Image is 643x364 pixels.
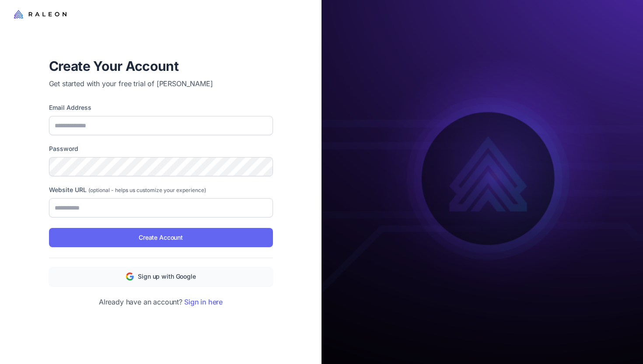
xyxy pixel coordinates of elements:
p: Get started with your free trial of [PERSON_NAME] [49,78,273,89]
label: Email Address [49,103,273,112]
a: Sign in here [184,297,223,306]
button: Sign up with Google [49,267,273,286]
span: Sign up with Google [138,272,196,281]
button: Create Account [49,228,273,247]
span: Create Account [139,233,183,242]
p: Already have an account? [49,297,273,307]
label: Website URL [49,185,273,195]
h1: Create Your Account [49,57,273,75]
span: (optional - helps us customize your experience) [88,187,206,193]
label: Password [49,144,273,154]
